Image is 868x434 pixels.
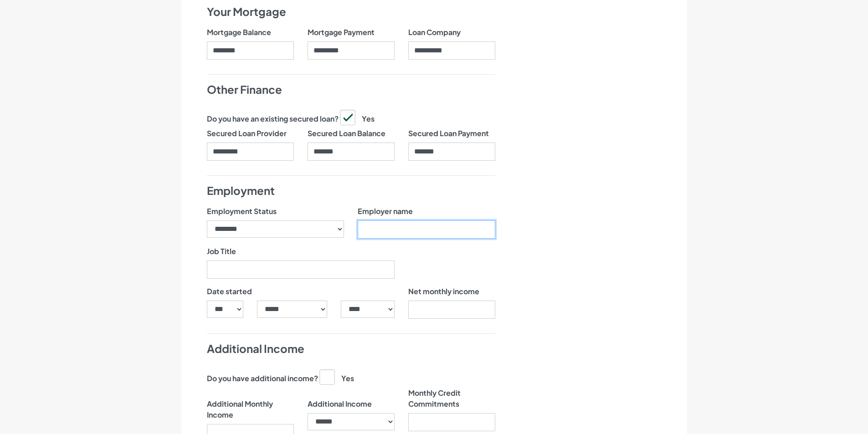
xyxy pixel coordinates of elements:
[207,128,287,139] label: Secured Loan Provider
[408,128,489,139] label: Secured Loan Payment
[408,27,461,38] label: Loan Company
[207,388,294,420] label: Additional Monthly Income
[207,113,339,124] label: Do you have an existing secured loan?
[207,286,252,297] label: Date started
[207,373,318,384] label: Do you have additional income?
[207,82,495,97] h4: Other Finance
[207,206,277,217] label: Employment Status
[308,27,375,38] label: Mortgage Payment
[207,246,236,257] label: Job Title
[308,388,372,409] label: Additional Income
[340,110,375,124] label: Yes
[207,341,495,357] h4: Additional Income
[308,128,385,139] label: Secured Loan Balance
[207,183,495,199] h4: Employment
[408,286,479,297] label: Net monthly income
[358,206,413,217] label: Employer name
[408,388,495,409] label: Monthly Credit Commitments
[207,4,495,20] h4: Your Mortgage
[207,27,271,38] label: Mortgage Balance
[319,369,354,384] label: Yes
